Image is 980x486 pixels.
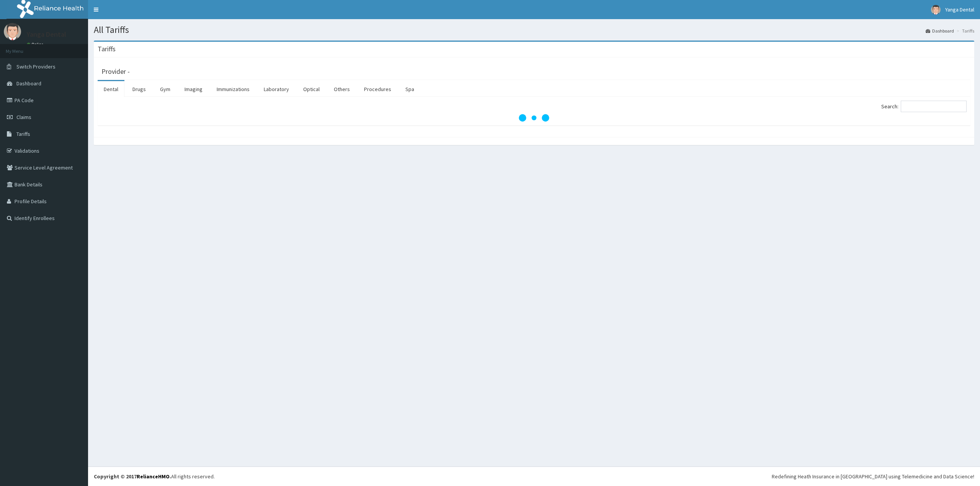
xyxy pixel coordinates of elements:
[881,101,967,112] label: Search:
[16,80,41,87] span: Dashboard
[772,473,974,480] div: Redefining Heath Insurance in [GEOGRAPHIC_DATA] using Telemedicine and Data Science!
[98,81,124,97] a: Dental
[328,81,356,97] a: Others
[137,473,170,480] a: RelianceHMO
[178,81,209,97] a: Imaging
[258,81,295,97] a: Laboratory
[94,25,974,35] h1: All Tariffs
[399,81,420,97] a: Spa
[211,81,256,97] a: Immunizations
[16,63,56,70] span: Switch Providers
[27,31,66,38] p: Yanga Dental
[94,473,171,480] strong: Copyright © 2017 .
[4,23,21,40] img: User Image
[519,103,549,133] svg: audio-loading
[926,28,954,34] a: Dashboard
[358,81,397,97] a: Procedures
[16,114,31,121] span: Claims
[945,6,974,13] span: Yanga Dental
[154,81,176,97] a: Gym
[297,81,326,97] a: Optical
[98,46,116,52] h3: Tariffs
[27,42,45,47] a: Online
[88,466,980,486] footer: All rights reserved.
[901,101,967,112] input: Search:
[101,68,130,75] h3: Provider -
[931,5,941,15] img: User Image
[16,130,30,137] span: Tariffs
[126,81,152,97] a: Drugs
[955,28,974,34] li: Tariffs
